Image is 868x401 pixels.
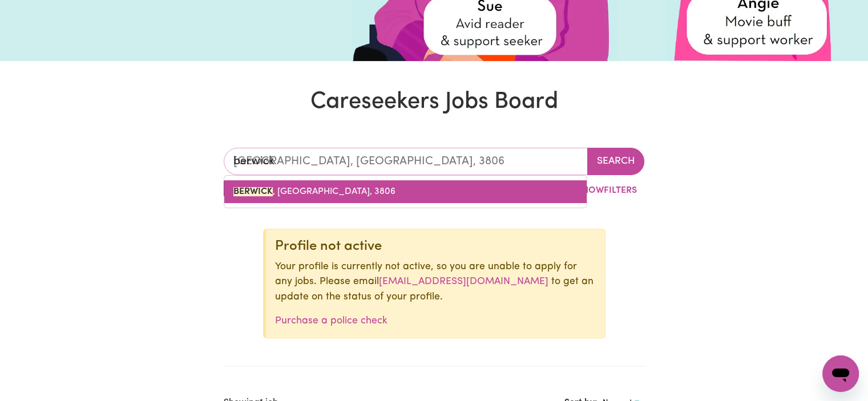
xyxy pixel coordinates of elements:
button: Search [587,148,644,175]
div: menu-options [224,175,587,208]
a: BERWICK, Victoria, 3806 [224,180,587,203]
span: Show [577,186,604,195]
input: Enter a suburb or postcode [224,148,588,175]
iframe: Button to launch messaging window [822,355,859,392]
div: Profile not active [275,238,596,255]
mark: BERWICK [233,187,273,196]
button: ShowFilters [556,180,644,201]
a: Purchase a police check [275,316,387,326]
span: , [GEOGRAPHIC_DATA], 3806 [233,187,395,196]
p: Your profile is currently not active, so you are unable to apply for any jobs. Please email to ge... [275,260,596,305]
a: [EMAIL_ADDRESS][DOMAIN_NAME] [379,277,548,286]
